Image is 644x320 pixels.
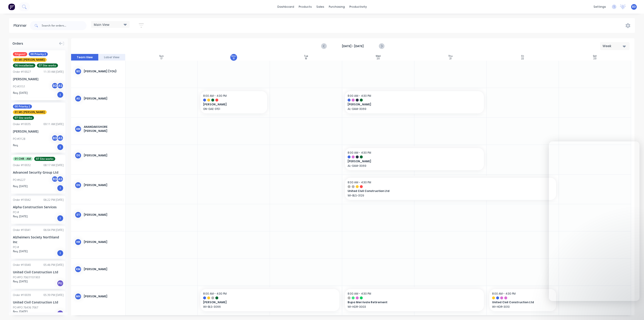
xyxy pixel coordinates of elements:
p: WI-HDR-3010 [492,305,553,308]
div: PO #PO 7067/101903 [13,275,40,279]
div: 11:33 AM [DATE] [43,70,64,74]
span: Orders [12,41,23,46]
div: Planner [14,23,29,28]
div: 05:39 PM [DATE] [43,293,64,297]
div: 23 [594,58,596,60]
div: AS [57,176,64,182]
span: Req. [DATE] [13,91,28,95]
span: 8:00 AM - 4:30 PM [203,94,227,98]
span: [PERSON_NAME] [203,102,258,107]
span: 8:00 AM - 4:30 PM [348,151,371,155]
div: PO # [13,210,19,214]
span: Req. [DATE] [13,279,28,284]
span: 8:00 AM - 4:30 PM [348,180,371,184]
span: 01 CHR - AM [13,157,33,161]
div: I [57,91,64,98]
div: Week [603,44,623,48]
div: [PERSON_NAME] [84,294,122,298]
div: 05:46 PM [DATE] [43,263,64,267]
div: 19 [305,58,307,60]
div: BD [75,68,82,75]
div: KM [75,266,82,273]
div: I [57,215,64,222]
span: Req. [DATE] [13,249,28,253]
div: Mon [231,55,236,58]
div: 06:22 PM [DATE] [43,198,64,202]
p: WI-BLS-3066 [203,305,337,308]
span: 8:00 AM - 4:30 PM [348,292,371,296]
button: Label View [98,54,125,61]
div: purchasing [327,3,347,10]
div: I [57,185,64,192]
div: Order # 10035 [13,122,31,126]
div: ET [75,211,82,218]
div: AS [57,82,64,89]
div: 18 [233,58,235,60]
p: AL-GAM-3069 [348,107,481,111]
span: United Civil Construction Ltd [348,189,533,193]
div: BD [51,135,58,141]
div: Order # 10027 [13,70,31,74]
div: sales [314,3,327,10]
iframe: Intercom live chat [549,141,639,301]
div: BD [51,176,58,182]
div: [PERSON_NAME] [13,77,64,81]
strong: [DATE] - [DATE] [330,44,375,48]
span: Bupa Merrivale Retirement [348,300,468,304]
div: 22 [521,58,524,60]
span: BD [632,5,636,9]
div: Order # 10042 [13,198,31,202]
span: United Civil Construction Ltd [492,300,547,304]
span: 07 Site works [34,157,55,161]
div: [PERSON_NAME] [84,240,122,244]
button: Week [600,42,630,50]
span: 06 Installation [13,63,35,68]
div: Sun [159,55,164,58]
div: [PERSON_NAME] [84,97,122,101]
span: 00 Priority 2 [13,104,32,109]
span: !Urgent! [13,52,27,56]
span: 00 Priority 2 [29,52,48,56]
div: [PERSON_NAME] [84,183,122,187]
span: Main View [94,22,109,27]
div: 08:17 AM [DATE] [43,163,64,167]
span: Req. [DATE] [13,214,28,218]
span: 8:00 AM - 4:30 PM [492,292,516,296]
div: AS [75,95,82,102]
div: PO #A227 [13,178,25,182]
div: AS [57,135,64,141]
div: Fri [521,55,524,58]
div: PU [57,310,64,317]
div: DS [75,152,82,159]
div: Order # 10040 [13,263,31,267]
span: 01 MS [PERSON_NAME] [13,110,47,114]
p: GN-GAE-3151 [203,107,264,111]
div: PU [57,280,64,287]
div: Alzheimers Society Northland Inc [13,235,64,244]
span: 8:00 AM - 4:30 PM [203,292,227,296]
span: 8:00 AM - 4:30 PM [348,94,371,98]
span: 01 MS [PERSON_NAME] [13,58,47,62]
div: Tue [304,55,308,58]
span: Req. [DATE] [13,310,28,314]
div: Order # 10032 [13,163,31,167]
a: dashboard [275,3,296,10]
div: PO # [13,245,19,249]
div: I [57,144,64,150]
div: United Civil Construction Ltd [13,300,64,305]
div: Thu [448,55,453,58]
div: settings [591,3,608,10]
div: AM [75,126,82,132]
iframe: Intercom live chat [629,305,639,315]
div: I [57,250,64,257]
div: [PERSON_NAME] [84,213,122,217]
div: [PERSON_NAME] [84,153,122,158]
div: Order # 10039 [13,293,31,297]
div: Advanced Security Group Ltd [13,170,64,175]
div: 20 [377,58,380,60]
button: Team View [71,54,98,61]
img: Factory [8,3,15,10]
p: WI-BLS-3129 [348,194,553,197]
div: Order # 10041 [13,228,31,232]
div: 06:04 PM [DATE] [43,228,64,232]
